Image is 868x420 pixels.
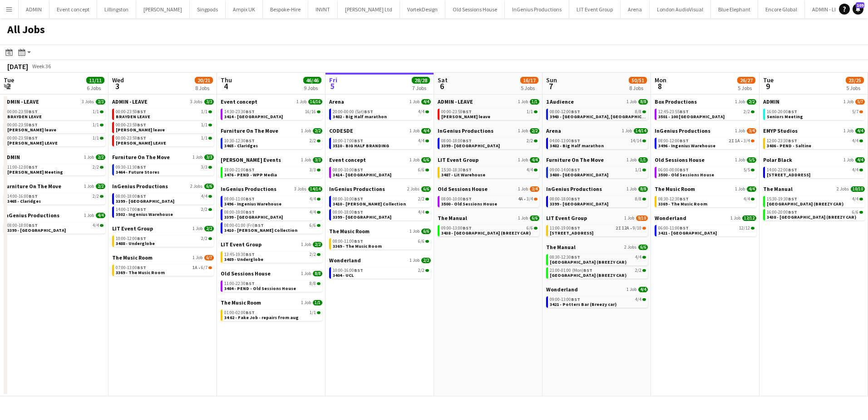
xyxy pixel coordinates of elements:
span: 2/2 [744,110,750,114]
a: 00:00-23:59BST1/1[PERSON_NAME] leave [116,122,212,132]
span: 08:00-12:00 [658,139,689,143]
span: 1 Job [192,155,202,160]
span: 1/1 [638,157,648,163]
span: 109 [856,2,864,8]
button: Bespoke-Hire [263,0,308,18]
span: BST [680,167,689,173]
span: 00:00-23:59 [441,110,472,114]
span: 1/1 [201,136,207,140]
button: Ampix UK [226,0,263,18]
span: 3/3 [204,155,214,160]
span: 3482 - Big Half marathon [333,114,387,120]
span: 1/1 [201,123,207,127]
button: VortekDesign [400,0,445,18]
span: 3486 - PEND - Saltine [767,143,811,149]
a: 08:00-12:00BST8/83943 - [GEOGRAPHIC_DATA], [GEOGRAPHIC_DATA] [550,109,646,119]
span: 08:00-12:00 [550,110,580,114]
span: Event concept [329,156,366,163]
span: The Music Room [655,185,695,192]
span: 1 Job [735,157,745,163]
span: BST [137,135,146,141]
span: 3 Jobs [294,186,306,192]
div: ADMIN - LEAVE3 Jobs3/300:00-23:59BST1/1BRAYDEN LEAVE00:00-23:59BST1/1[PERSON_NAME] leave00:00-23:... [112,98,214,154]
span: 1 Job [843,99,853,105]
span: 2/2 [310,139,316,143]
span: 1 Job [518,157,528,163]
span: 06:00-08:00 [658,168,689,172]
span: BST [788,167,797,173]
a: [PERSON_NAME] Events1 Job3/3 [221,156,322,163]
button: [PERSON_NAME] Ltd [338,0,400,18]
a: 15:30-18:30BST4/43487 - Lit Warehouse [441,167,538,177]
span: InGenius Productions [546,185,602,192]
a: 00:00-23:59BST1/1[PERSON_NAME] LEAVE [116,135,212,145]
span: ADMIN - LEAVE [438,98,473,105]
span: 3/4 [747,128,756,134]
button: InGenius Productions [505,0,569,18]
span: BST [246,167,255,173]
span: 6/6 [421,157,431,163]
a: 08:00-12:00BST2I1A•3/43496 - Ingenius Warehouse [658,138,755,148]
span: 1 Job [84,184,94,189]
span: 3494 - Old Bond Street [767,172,810,178]
span: BST [364,109,373,115]
a: 08:00-10:00BST6/63414 - [GEOGRAPHIC_DATA] [333,167,429,177]
span: 1A [735,139,740,143]
span: 3 Jobs [82,99,94,105]
span: 6/6 [421,186,431,192]
span: 4/4 [852,139,858,143]
span: 1 Job [409,128,419,134]
a: Arena1 Job4/4 [329,98,431,105]
span: 12:45-23:55 [658,110,689,114]
span: BST [571,138,580,144]
a: 08:00-18:00BST2/23399 - [GEOGRAPHIC_DATA] [441,138,538,148]
span: 3/3 [313,157,322,163]
span: 3/3 [204,99,214,105]
a: LIT Event Group1 Job4/4 [438,156,539,163]
a: ADMIN1 Job2/2 [4,154,105,160]
span: CODESDE [329,127,353,134]
span: 1 Job [409,157,419,163]
span: The Manual [763,185,793,192]
span: 3487 - Lit Warehouse [441,172,485,178]
span: 2/2 [530,128,539,134]
span: 1/1 [93,136,99,140]
span: 3943 - County Hall, Waterloo [550,114,656,120]
span: BST [354,138,363,144]
span: 1/1 [527,110,533,114]
span: 8/8 [638,99,648,105]
button: Singpods [190,0,226,18]
a: 18:00-21:00BST3/33476 - PEND - WPP Media [224,167,321,177]
span: 04:00-13:00 [550,139,580,143]
span: 1 Audience [546,98,574,105]
span: 3500 - Old Sessions House [658,172,714,178]
span: 3414 - Lancaster House [333,172,391,178]
div: Arena1 Job14/1404:00-13:00BST14/143482 - Big Half marathon [546,127,648,156]
a: 00:00-23:59BST1/1[PERSON_NAME] LEAVE [7,135,104,145]
a: 00:00-23:59BST1/1[PERSON_NAME] leave [441,109,538,119]
button: [PERSON_NAME] [136,0,190,18]
a: 109 [853,4,863,15]
span: 00:00-23:59 [7,110,38,114]
span: Chris Lane LEAVE [116,140,166,146]
span: 5/5 [744,168,750,172]
span: Old Sessions House [655,156,705,163]
span: 16:00-20:00 [767,110,797,114]
span: InGenius Productions [438,127,493,134]
span: BST [137,109,146,115]
div: The Manual2 Jobs10/1015:30-19:30BST4/4[GEOGRAPHIC_DATA] (BREEZY CAR)16:00-20:00BST6/63438 - [GEOG... [763,185,865,222]
a: 04:00-13:00BST14/143482 - Big Half marathon [550,138,646,148]
span: 4/4 [530,157,539,163]
span: 4/4 [421,99,431,105]
button: Old Sessions House [445,0,505,18]
a: ADMIN - LEAVE3 Jobs3/3 [4,98,105,105]
span: 16/16 [308,99,322,105]
span: 16/16 [305,110,316,114]
span: 2/2 [747,99,756,105]
a: 09:00-14:00BST1/13480 - [GEOGRAPHIC_DATA] [550,167,646,177]
span: 5/7 [852,110,858,114]
span: 3414 - Lancaster House [224,114,283,120]
span: BST [463,138,472,144]
span: ADMIN [4,154,20,160]
span: 08:00-18:00 [441,139,472,143]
